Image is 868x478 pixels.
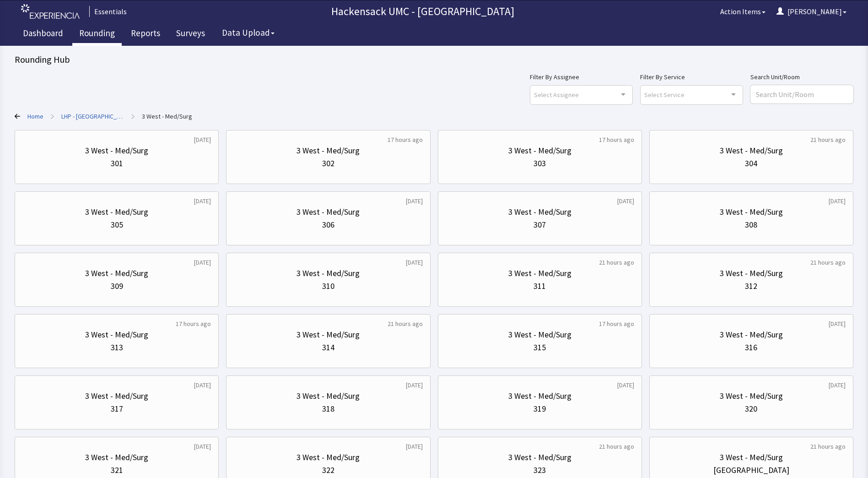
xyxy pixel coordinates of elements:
a: Dashboard [16,23,70,46]
label: Filter By Service [640,71,743,82]
span: Select Assignee [534,89,579,100]
a: Surveys [169,23,212,46]
div: 21 hours ago [810,258,846,267]
button: [PERSON_NAME] [771,2,852,21]
a: 3 West - Med/Surg [142,112,192,121]
div: 3 West - Med/Surg [508,144,571,157]
div: 3 West - Med/Surg [508,206,571,218]
a: Reports [124,23,167,46]
div: 3 West - Med/Surg [720,390,783,402]
div: 21 hours ago [810,442,846,451]
div: 305 [111,218,123,231]
div: 318 [322,402,334,415]
label: Filter By Assignee [530,71,633,82]
div: 3 West - Med/Surg [297,206,360,218]
div: 322 [322,464,334,477]
img: experiencia_logo.png [21,4,80,19]
div: 3 West - Med/Surg [297,328,360,341]
div: 308 [745,218,757,231]
div: 303 [534,157,546,170]
div: 21 hours ago [388,319,423,328]
div: 3 West - Med/Surg [85,144,148,157]
div: 3 West - Med/Surg [297,451,360,464]
span: > [51,107,54,125]
div: 17 hours ago [599,135,634,144]
div: 315 [534,341,546,354]
div: 3 West - Med/Surg [85,328,148,341]
div: 3 West - Med/Surg [508,328,571,341]
div: 21 hours ago [599,258,634,267]
a: Rounding [72,23,122,46]
div: 319 [534,402,546,415]
div: 323 [534,464,546,477]
button: Action Items [715,2,771,21]
div: [DATE] [194,258,211,267]
div: [DATE] [194,380,211,390]
div: 307 [534,218,546,231]
div: 301 [111,157,123,170]
input: Search Unit/Room [750,85,853,103]
div: [DATE] [406,380,423,390]
div: 313 [111,341,123,354]
div: [DATE] [194,442,211,451]
div: [GEOGRAPHIC_DATA] [713,464,789,477]
div: 3 West - Med/Surg [85,206,148,218]
div: 17 hours ago [388,135,423,144]
p: Hackensack UMC - [GEOGRAPHIC_DATA] [130,4,715,19]
div: [DATE] [617,380,634,390]
div: 3 West - Med/Surg [508,267,571,280]
a: LHP - Pascack Valley [61,112,124,121]
div: Essentials [89,6,127,17]
div: 3 West - Med/Surg [85,267,148,280]
div: 3 West - Med/Surg [508,390,571,402]
div: 3 West - Med/Surg [720,206,783,218]
div: [DATE] [829,319,846,328]
span: > [131,107,135,125]
div: 3 West - Med/Surg [720,267,783,280]
button: Data Upload [216,24,280,41]
div: [DATE] [194,135,211,144]
div: [DATE] [617,196,634,206]
div: 321 [111,464,123,477]
div: [DATE] [194,196,211,206]
div: 311 [534,280,546,293]
div: 3 West - Med/Surg [297,267,360,280]
div: 316 [745,341,757,354]
div: 302 [322,157,334,170]
div: 3 West - Med/Surg [720,328,783,341]
div: 317 [111,402,123,415]
div: 3 West - Med/Surg [297,390,360,402]
div: Rounding Hub [15,53,853,66]
div: [DATE] [829,196,846,206]
div: 310 [322,280,334,293]
div: 3 West - Med/Surg [720,144,783,157]
div: [DATE] [406,258,423,267]
div: 21 hours ago [810,135,846,144]
span: Select Service [644,89,685,100]
div: 304 [745,157,757,170]
div: 3 West - Med/Surg [297,144,360,157]
div: 3 West - Med/Surg [720,451,783,464]
div: 21 hours ago [599,442,634,451]
div: 17 hours ago [599,319,634,328]
div: 3 West - Med/Surg [85,451,148,464]
div: [DATE] [406,442,423,451]
a: Home [27,112,43,121]
div: 312 [745,280,757,293]
label: Search Unit/Room [750,71,853,82]
div: 320 [745,402,757,415]
div: 3 West - Med/Surg [508,451,571,464]
div: 17 hours ago [176,319,211,328]
div: [DATE] [829,380,846,390]
div: 309 [111,280,123,293]
div: 314 [322,341,334,354]
div: 306 [322,218,334,231]
div: 3 West - Med/Surg [85,390,148,402]
div: [DATE] [406,196,423,206]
